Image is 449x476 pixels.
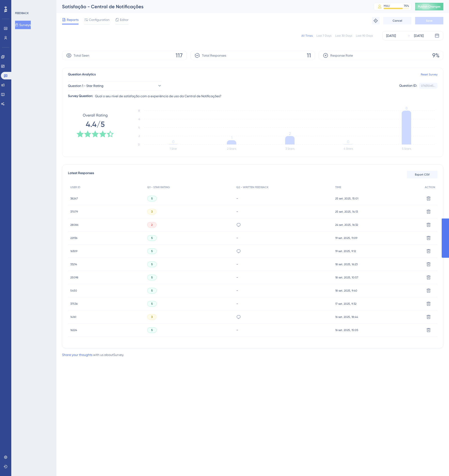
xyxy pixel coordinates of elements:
text: 4 Stars [344,147,353,150]
span: 28086 [70,223,78,227]
span: 16 set. 2025, 15:05 [335,328,358,332]
button: Surveys [15,21,31,29]
span: 5 [151,197,153,200]
span: 37079 [70,210,78,214]
span: 18 set. 2025, 9:40 [335,289,357,293]
tspan: 0 [138,143,140,146]
button: Export CSV [407,171,437,178]
span: 5 [151,328,153,332]
div: - [236,262,331,266]
span: 16309 [70,249,77,253]
div: 75 % [404,4,409,8]
span: Question Analytics [68,72,96,77]
span: 16224 [70,328,77,332]
tspan: 2 [138,134,140,138]
span: 5450 [70,289,77,293]
tspan: 0 [172,140,174,144]
span: 22936 [70,236,77,240]
span: 5 [151,302,153,306]
button: Publish Changes [415,3,443,10]
span: 9% [432,52,439,59]
text: 5 Stars [402,147,411,150]
tspan: 8 [406,106,408,110]
span: 4.4/5 [86,119,105,129]
tspan: 6 [138,117,140,121]
div: with us about Survey . [62,352,124,358]
tspan: 0 [347,140,349,144]
span: Cancel [393,19,402,23]
div: MAU [384,4,390,8]
div: Last 30 Days [335,34,352,38]
span: Reports [67,17,79,23]
span: USER ID [70,185,80,189]
span: 3 [151,210,153,214]
span: Publish Changes [418,5,441,8]
span: 18 set. 2025, 10:57 [335,276,358,279]
div: Question ID: [399,83,417,89]
span: 16 set. 2025, 18:44 [335,315,358,319]
span: Configuration [89,17,110,23]
div: - [236,275,331,280]
div: - [236,328,331,332]
span: Save [426,19,433,23]
a: Share your thoughts [62,353,92,357]
span: ACTION [425,185,435,189]
span: 19 set. 2025, 11:09 [335,236,357,240]
tspan: 2 [289,131,291,136]
span: Overall Rating [83,113,108,118]
span: Export CSV [415,173,430,176]
button: Save [415,17,443,24]
div: Satisfação - Central de Notificações [62,3,362,10]
a: Reset Survey [421,73,437,76]
div: 076310d5... [421,84,435,88]
span: Total Responses [202,53,226,58]
span: Editor [120,17,129,23]
tspan: 8 [138,109,140,112]
button: Question 1 - Star Rating [68,81,162,90]
span: 3 [151,315,153,319]
div: - [236,301,331,306]
div: - [236,236,331,240]
tspan: 4 [138,126,140,129]
span: Latest Responses [68,170,94,179]
span: 17 set. 2025, 9:32 [335,302,356,306]
text: 3 Stars [285,147,294,150]
span: 14161 [70,315,76,319]
span: TIME [335,185,341,189]
div: - [236,288,331,293]
div: Survey Question: [68,93,93,99]
span: Question 1 - Star Rating [68,83,103,89]
div: FEEDBACK [15,11,29,15]
span: 18 set. 2025, 16:23 [335,262,358,266]
span: 24 set. 2025, 16:32 [335,223,358,227]
button: Cancel [383,17,411,24]
span: 11 [307,52,311,59]
span: 19 set. 2025, 9:12 [335,249,356,253]
div: - [236,209,331,214]
span: 117 [176,52,183,59]
span: Qual o seu nível de satisfação com a experiência de uso da Central de Notificações? [95,93,221,99]
text: 2 Stars [227,147,236,150]
div: [DATE] [414,33,424,39]
div: [DATE] [386,33,396,39]
span: 25098 [70,276,78,279]
span: 38247 [70,197,78,200]
span: 5 [151,276,153,279]
span: Response Rate [330,53,353,58]
span: Total Seen [74,53,89,58]
div: Last 7 Days [316,34,331,38]
div: Last 90 Days [356,34,373,38]
div: All Times [301,34,313,38]
text: 1 Star [170,147,177,150]
tspan: 1 [231,136,232,140]
iframe: UserGuiding AI Assistant Launcher [429,457,443,472]
span: Q1 - STAR RATING [147,185,170,189]
span: 5 [151,236,153,240]
span: 5 [151,262,153,266]
span: 2 [151,223,153,227]
span: 5 [151,289,153,293]
div: - [236,196,331,201]
span: 25 set. 2025, 14:13 [335,210,358,214]
span: 25 set. 2025, 15:01 [335,197,358,200]
span: Q2 - WRITTEN FEEDBACK [236,185,268,189]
